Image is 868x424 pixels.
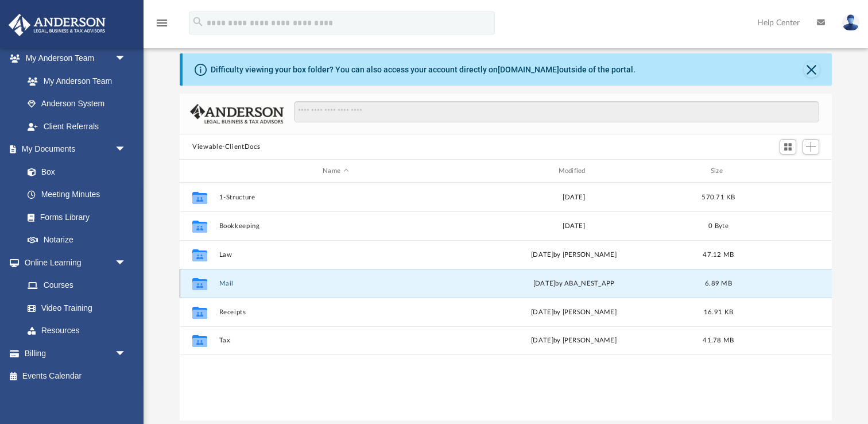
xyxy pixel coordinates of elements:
span: 16.91 KB [704,309,733,315]
button: Viewable-ClientDocs [192,142,260,152]
a: Notarize [16,229,138,252]
span: 41.78 MB [703,337,734,344]
a: My Anderson Teamarrow_drop_down [8,47,138,70]
a: Client Referrals [16,115,138,138]
span: arrow_drop_down [115,138,138,161]
div: Size [696,166,742,176]
span: 570.71 KB [702,194,735,201]
a: Box [16,160,132,183]
span: arrow_drop_down [115,342,138,365]
button: Bookkeeping [219,222,452,230]
a: [DOMAIN_NAME] [498,65,559,74]
div: id [185,166,214,176]
a: Forms Library [16,206,132,229]
div: Modified [457,166,691,176]
div: Difficulty viewing your box folder? You can also access your account directly on outside of the p... [211,64,635,76]
div: id [746,166,827,176]
div: Name [219,166,452,176]
button: Receipts [219,309,452,316]
img: Anderson Advisors Platinum Portal [5,14,109,36]
div: [DATE] by [PERSON_NAME] [458,250,691,260]
img: User Pic [842,14,859,31]
a: Anderson System [16,92,138,115]
span: 6.89 MB [705,280,732,287]
button: Add [803,139,820,155]
button: Switch to Grid View [780,139,797,155]
button: 1-Structure [219,194,452,201]
a: Courses [16,274,138,297]
span: 47.12 MB [703,252,734,258]
button: Close [804,61,820,78]
div: [DATE] by [PERSON_NAME] [458,336,691,346]
div: [DATE] [458,221,691,232]
i: search [192,16,204,28]
a: My Documentsarrow_drop_down [8,138,138,161]
button: Law [219,251,452,259]
a: My Anderson Team [16,70,132,92]
a: Video Training [16,296,132,319]
button: Tax [219,337,452,344]
div: [DATE] by ABA_NEST_APP [458,279,691,289]
div: [DATE] [458,192,691,203]
a: menu [155,22,169,30]
span: arrow_drop_down [115,47,138,71]
div: grid [180,183,832,421]
a: Online Learningarrow_drop_down [8,251,138,274]
span: 0 Byte [708,223,728,229]
div: [DATE] by [PERSON_NAME] [458,307,691,318]
span: arrow_drop_down [115,251,138,275]
a: Resources [16,319,138,342]
a: Meeting Minutes [16,183,138,206]
a: Events Calendar [8,365,144,388]
input: Search files and folders [294,101,819,123]
i: menu [155,16,169,30]
a: Billingarrow_drop_down [8,342,144,365]
button: Mail [219,280,452,287]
